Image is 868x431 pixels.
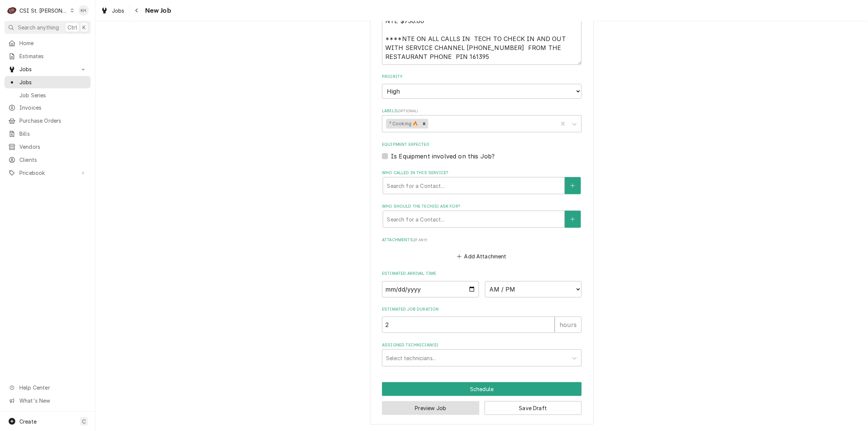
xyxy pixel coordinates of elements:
[4,154,91,166] a: Clients
[382,3,582,65] div: Technician Instructions
[570,217,575,222] svg: Create New Contact
[19,397,86,405] span: What's New
[382,401,479,415] button: Preview Job
[413,238,427,242] span: ( if any )
[4,101,91,114] a: Invoices
[382,237,582,243] label: Attachments
[82,418,86,425] span: C
[4,394,91,407] a: Go to What's New
[112,7,125,15] span: Jobs
[565,211,580,228] button: Create New Contact
[4,89,91,101] a: Job Series
[456,251,508,262] button: Add Attachment
[382,306,582,312] label: Estimated Job Duration
[382,382,582,415] div: Button Group
[382,382,582,396] div: Button Group Row
[382,281,479,298] input: Date
[4,37,91,49] a: Home
[382,74,582,99] div: Priority
[19,169,76,177] span: Pricebook
[386,119,420,129] div: ² Cooking 🔥
[143,6,171,16] span: New Job
[18,23,59,31] span: Search anything
[19,78,87,86] span: Jobs
[19,39,87,47] span: Home
[382,13,582,65] textarea: NTE $750.00 ****NTE ON ALL CALLS IN TECH TO CHECK IN AND OUT WITH SERVICE CHANNEL [PHONE_NUMBER] ...
[4,141,91,153] a: Vendors
[485,401,582,415] button: Save Draft
[382,74,582,80] label: Priority
[382,108,582,132] div: Labels
[420,119,428,129] div: Remove ² Cooking 🔥
[4,381,91,394] a: Go to Help Center
[382,271,582,297] div: Estimated Arrival Time
[82,23,86,31] span: K
[382,142,582,161] div: Equipment Expected
[19,384,86,391] span: Help Center
[382,271,582,277] label: Estimated Arrival Time
[565,177,580,194] button: Create New Contact
[19,418,37,425] span: Create
[19,91,87,99] span: Job Series
[4,114,91,127] a: Purchase Orders
[4,50,91,62] a: Estimates
[98,4,128,17] a: Jobs
[19,65,76,73] span: Jobs
[78,5,89,16] div: Kelsey Hetlage's Avatar
[382,342,582,366] div: Assigned Technician(s)
[382,396,582,415] div: Button Group Row
[382,170,582,176] label: Who called in this service?
[382,237,582,262] div: Attachments
[4,167,91,179] a: Go to Pricebook
[382,142,582,148] label: Equipment Expected
[7,5,17,16] div: C
[4,63,91,75] a: Go to Jobs
[19,130,87,138] span: Bills
[19,104,87,111] span: Invoices
[4,21,91,34] button: Search anythingCtrlK
[19,7,68,15] div: CSI St. [PERSON_NAME]
[382,306,582,333] div: Estimated Job Duration
[382,204,582,210] label: Who should the tech(s) ask for?
[131,4,143,16] button: Navigate back
[555,317,582,333] div: hours
[485,281,582,298] select: Time Select
[78,5,89,16] div: KH
[382,170,582,194] div: Who called in this service?
[382,382,582,396] button: Schedule
[19,52,87,60] span: Estimates
[7,5,17,16] div: CSI St. Louis's Avatar
[382,342,582,348] label: Assigned Technician(s)
[19,156,87,164] span: Clients
[391,152,495,161] label: Is Equipment involved on this Job?
[68,23,77,31] span: Ctrl
[4,76,91,88] a: Jobs
[19,143,87,151] span: Vendors
[570,183,575,188] svg: Create New Contact
[397,109,418,113] span: ( optional )
[382,108,582,114] label: Labels
[4,128,91,140] a: Bills
[19,117,87,125] span: Purchase Orders
[382,204,582,228] div: Who should the tech(s) ask for?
